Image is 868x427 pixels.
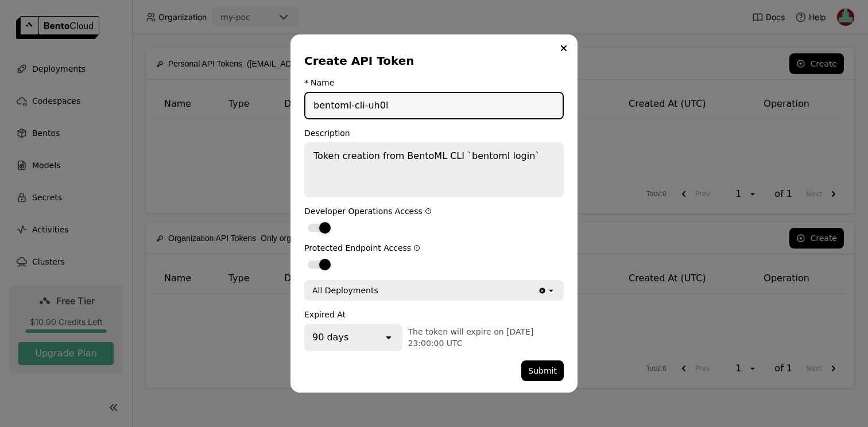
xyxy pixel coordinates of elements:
[304,310,564,319] div: Expired At
[383,332,394,343] svg: open
[305,143,563,196] textarea: Token creation from BentoML CLI `bentoml login`
[557,41,571,55] button: Close
[290,34,578,393] div: dialog
[312,285,378,296] div: All Deployments
[312,331,348,344] div: 90 days
[304,129,564,138] div: Description
[304,53,559,69] div: Create API Token
[547,286,556,295] svg: open
[521,360,564,381] button: Submit
[311,78,334,87] div: Name
[538,286,547,295] svg: Clear value
[408,327,534,348] span: The token will expire on [DATE] 23:00:00 UTC
[379,285,381,296] input: Selected All Deployments.
[304,207,564,216] div: Developer Operations Access
[304,243,564,253] div: Protected Endpoint Access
